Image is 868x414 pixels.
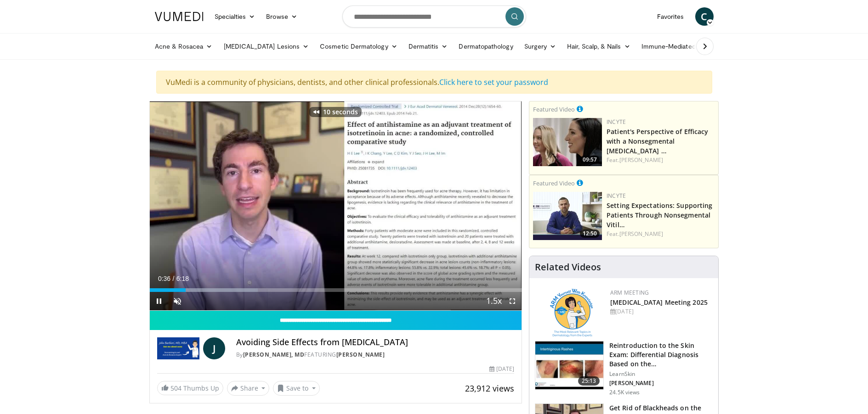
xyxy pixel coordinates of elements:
a: Incyte [607,118,626,126]
img: 2c48d197-61e9-423b-8908-6c4d7e1deb64.png.150x105_q85_crop-smart_upscale.jpg [533,118,602,166]
div: Progress Bar [150,288,522,292]
a: 504 Thumbs Up [157,381,223,395]
a: Incyte [607,192,626,200]
p: [PERSON_NAME] [609,380,713,387]
a: 12:50 [533,192,602,240]
a: C [695,7,714,26]
a: [MEDICAL_DATA] Lesions [218,37,315,56]
img: VuMedi Logo [155,12,204,21]
div: VuMedi is a community of physicians, dentists, and other clinical professionals. [156,71,712,94]
a: [PERSON_NAME], MD [243,351,305,358]
a: Cosmetic Dermatology [314,37,403,56]
a: J [203,337,225,359]
img: 98b3b5a8-6d6d-4e32-b979-fd4084b2b3f2.png.150x105_q85_crop-smart_upscale.jpg [533,192,602,240]
p: 10 seconds [323,109,358,115]
a: Patient's Perspective of Efficacy with a Nonsegmental [MEDICAL_DATA] … [607,127,708,155]
button: Share [227,381,270,396]
video-js: Video Player [150,101,522,311]
a: Dermatopathology [453,37,518,56]
a: Click here to set your password [439,77,548,87]
div: Feat. [607,230,715,238]
a: Surgery [519,37,562,56]
button: Pause [150,292,168,310]
span: 6:18 [176,275,189,282]
a: Setting Expectations: Supporting Patients Through Nonsegmental Vitil… [607,201,712,229]
h3: Reintroduction to the Skin Exam: Differential Diagnosis Based on the… [609,341,713,369]
div: [DATE] [489,365,514,373]
p: LearnSkin [609,370,713,378]
button: Save to [273,381,320,396]
span: 0:36 [158,275,170,282]
a: Specialties [209,7,261,26]
p: 24.5K views [609,389,640,396]
span: 09:57 [580,156,600,164]
div: Feat. [607,156,715,164]
input: Search topics, interventions [342,6,526,28]
span: 12:50 [580,229,600,238]
a: Favorites [652,7,690,26]
span: / [173,275,175,282]
button: Unmute [168,292,187,310]
div: [DATE] [610,308,711,316]
a: [PERSON_NAME] [619,230,663,238]
a: Acne & Rosacea [149,37,218,56]
span: 504 [170,384,182,392]
div: By FEATURING [236,351,514,359]
small: Featured Video [533,179,575,187]
a: [PERSON_NAME] [336,351,385,358]
a: 09:57 [533,118,602,166]
img: John Barbieri, MD [157,337,199,359]
a: Immune-Mediated [636,37,710,56]
h4: Avoiding Side Effects from [MEDICAL_DATA] [236,337,514,347]
a: Hair, Scalp, & Nails [562,37,635,56]
a: Dermatitis [403,37,454,56]
img: 89a28c6a-718a-466f-b4d1-7c1f06d8483b.png.150x105_q85_autocrop_double_scale_upscale_version-0.2.png [550,289,593,337]
small: Featured Video [533,105,575,113]
button: Fullscreen [503,292,522,310]
a: [PERSON_NAME] [619,156,663,164]
h4: Related Videos [535,262,601,273]
img: 022c50fb-a848-4cac-a9d8-ea0906b33a1b.150x105_q85_crop-smart_upscale.jpg [535,341,603,389]
span: 25:13 [578,376,600,386]
button: Playback Rate [485,292,503,310]
a: [MEDICAL_DATA] Meeting 2025 [610,298,708,307]
a: ARM Meeting [610,289,649,297]
span: 23,912 views [465,383,514,394]
a: Browse [261,7,303,26]
a: 25:13 Reintroduction to the Skin Exam: Differential Diagnosis Based on the… LearnSkin [PERSON_NAM... [535,341,713,396]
